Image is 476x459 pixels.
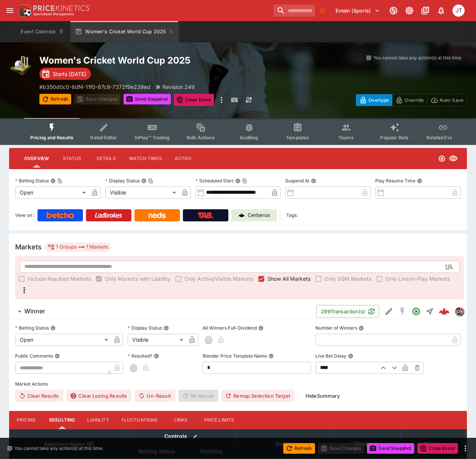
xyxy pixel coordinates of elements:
[380,135,409,140] span: Popular Bets
[39,83,150,91] p: Copy To Clipboard
[15,325,49,331] p: Betting Status
[105,275,170,283] span: Only Markets with Liability
[439,306,449,317] div: efec19ca-178d-49dd-924e-5b34bffc142d
[427,94,467,106] button: Auto-Save
[392,94,427,106] button: Override
[404,96,424,104] p: Override
[417,178,422,184] button: Play Resume Time
[190,432,200,442] button: Bulk edit
[47,212,74,218] img: Betcha
[24,118,452,145] div: Event type filters
[50,178,56,184] button: Betting StatusCopy To Clipboard
[128,353,152,359] p: Resulted?
[39,94,71,104] button: Refresh
[239,212,245,218] img: Cerberus
[162,83,195,91] p: Revision 249
[240,135,258,140] span: Auditing
[426,135,459,140] span: Related Events
[9,304,316,319] button: Winner
[9,54,33,79] img: cricket.png
[16,21,69,42] button: Event Calendar
[217,94,226,106] button: more
[128,429,236,444] th: Controls
[286,135,309,140] span: Templates
[268,353,274,359] button: Blender Price Template Name
[221,390,295,402] button: Remap Selection Target
[174,94,214,106] button: Close Event
[28,275,91,283] span: Include Resulted Markets
[367,443,414,454] button: Send Snapshot
[178,390,218,402] span: Re-Result
[15,187,89,199] div: Open
[316,305,379,318] button: 299Transaction(s)
[235,178,240,184] button: Scheduled StartCopy To Clipboard
[387,4,400,17] button: Connected to PK
[90,135,117,140] span: Detail Editor
[50,325,56,331] button: Betting Status
[437,304,452,319] a: efec19ca-178d-49dd-924e-5b34bffc142d
[356,94,467,106] div: Start From
[315,353,346,359] p: Live Bet Delay
[70,21,179,42] button: Women's Cricket World Cup 2025
[231,209,277,221] a: Cerberus
[89,149,123,168] button: Details
[123,94,171,104] button: Send Snapshot
[55,149,89,168] button: Status
[449,154,458,163] svg: Visible
[325,275,371,283] span: Only SGM Markets
[57,178,62,184] button: Copy To Clipboard
[286,209,298,221] label: Tags:
[33,12,74,16] img: Sportsbook Management
[15,334,111,346] div: Open
[53,70,86,78] p: Starts [DATE]
[236,429,331,458] th: Result
[39,54,289,66] h2: Copy To Clipboard
[148,212,165,218] img: Neds
[455,307,464,316] img: pricekinetics
[187,135,215,140] span: Bulk Actions
[382,305,396,318] button: Edit Detail
[440,96,464,104] p: Auto-Save
[317,5,329,17] button: No Bookmarks
[95,212,122,218] img: Ladbrokes
[311,178,316,184] button: Suspend At
[423,305,437,318] button: Straight
[141,178,147,184] button: Display StatusCopy To Clipboard
[164,411,198,429] button: Links
[283,443,315,454] button: Refresh
[203,325,257,331] p: All Winners Full-Dividend
[438,155,446,162] svg: Open
[55,353,60,359] button: Public Comments
[15,243,42,251] h5: Markets
[148,178,153,184] button: Copy To Clipboard
[258,325,264,331] button: All Winners Full-Dividend
[24,307,45,315] h6: Winner
[115,411,164,429] button: Fluctuations
[203,353,267,359] p: Blender Price Template Name
[128,325,162,331] p: Display Status
[15,390,63,402] button: Clear Results
[442,260,456,274] button: Open
[14,445,103,452] p: You cannot take any action(s) at this time.
[17,3,32,18] img: PriceKinetics Logo
[339,135,354,140] span: Teams
[348,353,353,359] button: Live Bet Delay
[164,325,169,331] button: Display Status
[417,443,458,454] button: Close Event
[439,306,449,317] img: logo-cerberus--red.svg
[9,411,43,429] button: Pricing
[134,390,175,402] button: Un-Result
[18,149,55,168] button: Overview
[373,54,462,61] p: You cannot take any action(s) at this time.
[15,353,53,359] p: Public Comments
[66,390,131,402] button: Clear Losing Results
[331,429,401,458] th: Dividend
[15,378,461,390] label: Market Actions
[128,334,186,346] div: Visible
[168,149,202,168] button: Actions
[198,212,214,218] img: TabNZ
[81,411,115,429] button: Liability
[461,444,470,453] button: more
[285,177,309,184] p: Suspend At
[385,275,450,283] span: Only Live/In-Play Markets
